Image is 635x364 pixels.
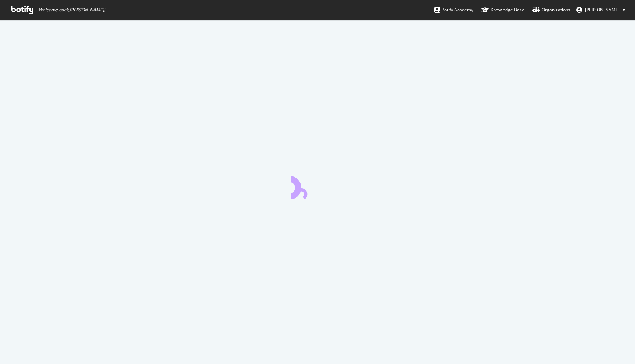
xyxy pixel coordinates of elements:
span: Welcome back, [PERSON_NAME] ! [39,7,105,13]
div: Knowledge Base [481,6,524,14]
span: Jose Luis Hernando [585,7,620,13]
button: [PERSON_NAME] [570,4,631,16]
div: animation [291,173,344,199]
div: Organizations [532,6,570,14]
div: Botify Academy [434,6,473,14]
